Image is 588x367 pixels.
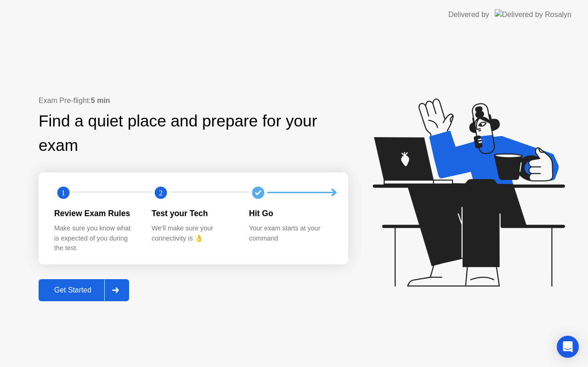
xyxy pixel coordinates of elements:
[249,224,332,243] div: Your exam starts at your command
[62,188,65,197] text: 1
[495,9,571,20] img: Delivered by Rosalyn
[152,207,234,219] div: Test your Tech
[557,336,579,358] div: Open Intercom Messenger
[448,9,489,20] div: Delivered by
[39,109,348,158] div: Find a quiet place and prepare for your exam
[159,188,163,197] text: 2
[39,95,348,106] div: Exam Pre-flight:
[54,207,137,219] div: Review Exam Rules
[39,279,129,301] button: Get Started
[54,224,137,253] div: Make sure you know what is expected of you during the test.
[152,224,234,243] div: We’ll make sure your connectivity is 👌
[41,286,104,294] div: Get Started
[249,207,332,219] div: Hit Go
[91,97,110,104] b: 5 min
